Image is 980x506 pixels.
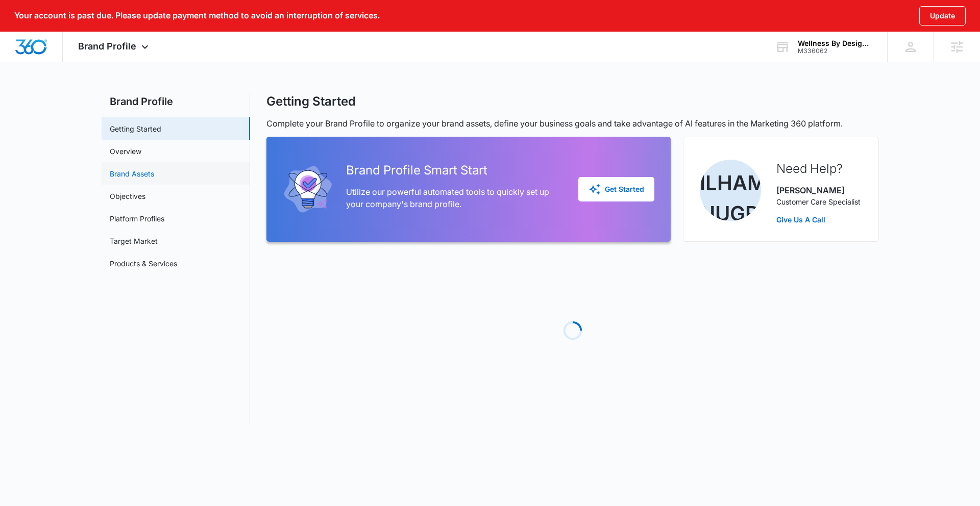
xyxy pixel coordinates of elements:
[798,39,872,47] div: account name
[798,47,872,55] div: account id
[919,6,966,26] button: Update
[78,41,136,52] span: Brand Profile
[14,11,380,20] p: Your account is past due. Please update payment method to avoid an interruption of services.
[63,32,166,62] div: Brand Profile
